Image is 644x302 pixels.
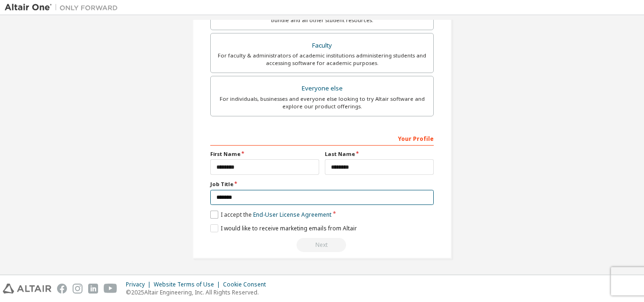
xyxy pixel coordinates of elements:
label: I accept the [210,211,331,219]
div: Everyone else [216,82,428,95]
img: facebook.svg [57,284,67,294]
img: altair_logo.svg [3,284,51,294]
div: Read and acccept EULA to continue [210,238,434,252]
div: For faculty & administrators of academic institutions administering students and accessing softwa... [216,52,428,67]
img: Altair One [5,3,123,12]
a: End-User License Agreement [253,211,331,219]
img: instagram.svg [73,284,83,294]
label: First Name [210,150,319,158]
div: Faculty [216,39,428,52]
label: Job Title [210,180,434,188]
label: I would like to receive marketing emails from Altair [210,224,357,232]
label: Last Name [325,150,434,158]
div: Your Profile [210,131,434,146]
img: linkedin.svg [88,284,98,294]
div: For individuals, businesses and everyone else looking to try Altair software and explore our prod... [216,95,428,110]
div: Privacy [126,281,154,288]
div: Website Terms of Use [154,281,223,288]
p: © 2025 Altair Engineering, Inc. All Rights Reserved. [126,288,272,296]
div: Cookie Consent [223,281,272,288]
img: youtube.svg [104,284,117,294]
